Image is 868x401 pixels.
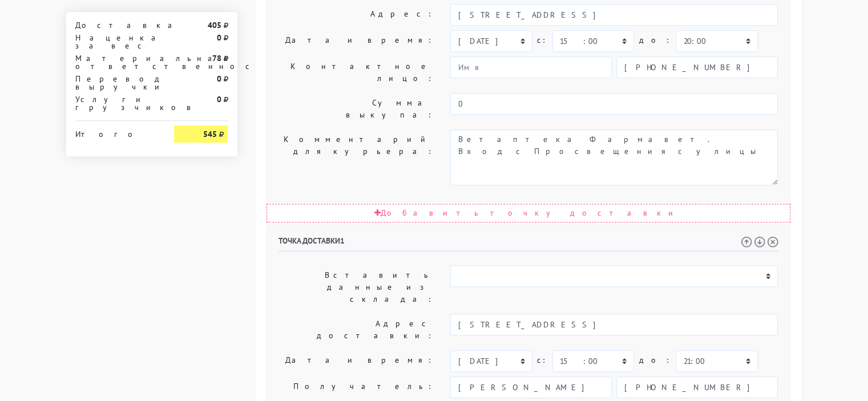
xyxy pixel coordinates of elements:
[270,4,442,26] label: Адрес:
[270,376,442,398] label: Получатель:
[270,30,442,52] label: Дата и время:
[616,376,778,398] input: Телефон
[267,204,790,222] div: Добавить точку доставки
[639,30,671,50] label: до:
[450,376,612,398] input: Имя
[67,34,166,50] div: Наценка за вес
[270,314,442,346] label: Адрес доставки:
[340,236,345,246] span: 1
[450,129,778,185] textarea: Ветаптека Фармавет. Вход с Просвещения с улицы
[75,125,158,138] div: Итого
[203,129,216,139] strong: 545
[270,350,442,372] label: Дата и время:
[67,95,166,111] div: Услуги грузчиков
[278,236,778,252] h6: Точка доставки
[67,21,166,29] div: Доставка
[450,56,612,78] input: Имя
[270,93,442,125] label: Сумма выкупа:
[537,30,548,50] label: c:
[207,20,221,30] strong: 405
[67,54,166,70] div: Материальная ответственность
[537,350,548,370] label: c:
[270,265,442,309] label: Вставить данные из склада:
[270,56,442,88] label: Контактное лицо:
[639,350,671,370] label: до:
[216,33,221,43] strong: 0
[616,56,778,78] input: Телефон
[212,53,221,63] strong: 78
[216,74,221,84] strong: 0
[216,94,221,104] strong: 0
[67,75,166,91] div: Перевод выручки
[270,129,442,185] label: Комментарий для курьера:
